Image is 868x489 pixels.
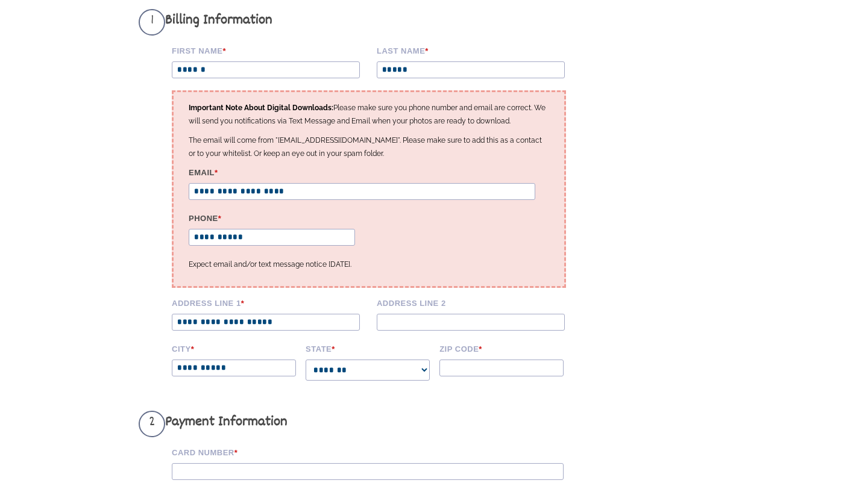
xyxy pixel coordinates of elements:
[439,343,565,354] label: Zip code
[172,45,368,55] label: First Name
[172,446,582,457] label: Card Number
[189,104,333,112] strong: Important Note About Digital Downloads:
[172,343,297,354] label: City
[139,9,165,36] span: 1
[189,101,549,128] p: Please make sure you phone number and email are correct. We will send you notifications via Text ...
[139,411,582,437] h3: Payment Information
[189,212,362,223] label: Phone
[139,9,582,36] h3: Billing Information
[139,411,165,437] span: 2
[377,297,573,308] label: Address Line 2
[189,134,549,160] p: The email will come from "[EMAIL_ADDRESS][DOMAIN_NAME]". Please make sure to add this as a contac...
[189,258,549,271] p: Expect email and/or text message notice [DATE].
[377,45,573,55] label: Last name
[306,343,431,354] label: State
[172,297,368,308] label: Address Line 1
[189,166,549,177] label: Email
